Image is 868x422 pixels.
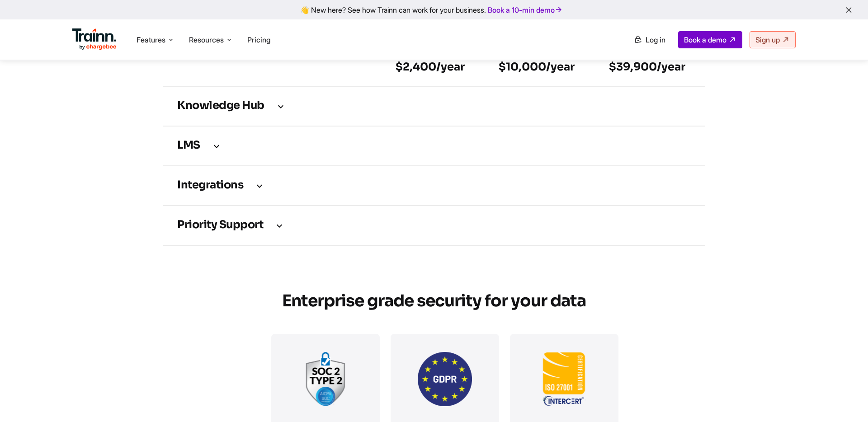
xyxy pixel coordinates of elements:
[5,5,863,14] div: 👋 New here? See how Trainn can work for your business.
[177,181,691,191] h3: Integrations
[298,352,353,406] img: soc2
[418,352,472,406] img: GDPR.png
[177,101,691,111] h3: Knowledge Hub
[750,31,796,48] a: Sign up
[646,35,665,44] span: Log in
[271,286,597,316] h2: Enterprise grade security for your data
[486,4,565,16] a: Book a 10-min demo
[137,35,165,45] span: Features
[72,28,117,50] img: Trainn Logo
[499,60,580,74] h6: $10,000/year
[678,31,742,48] a: Book a demo
[189,35,224,45] span: Resources
[247,35,270,44] a: Pricing
[823,379,868,422] iframe: Chat Widget
[537,352,591,406] img: ISO
[684,35,726,44] span: Book a demo
[609,60,691,74] h6: $39,900/year
[177,141,691,151] h3: LMS
[396,60,470,74] h6: $2,400/year
[177,220,691,230] h3: Priority support
[628,32,671,48] a: Log in
[755,35,780,44] span: Sign up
